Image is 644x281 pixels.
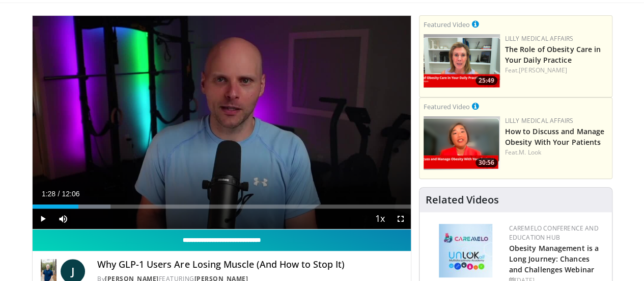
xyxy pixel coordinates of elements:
[97,259,402,270] h4: Why GLP-1 Users Are Losing Muscle (And How to Stop It)
[424,20,470,29] small: Featured Video
[475,76,497,85] span: 25:49
[509,243,599,274] a: Obesity Management is a Long Journey: Chances and Challenges Webinar
[62,190,79,198] span: 12:06
[33,16,411,229] video-js: Video Player
[424,102,470,111] small: Featured Video
[509,224,599,242] a: CaReMeLO Conference and Education Hub
[475,158,497,167] span: 30:56
[519,66,567,74] a: [PERSON_NAME]
[426,194,499,206] h4: Related Videos
[505,34,574,43] a: Lilly Medical Affairs
[424,116,500,170] img: c98a6a29-1ea0-4bd5-8cf5-4d1e188984a7.png.150x105_q85_crop-smart_upscale.png
[424,116,500,170] a: 30:56
[519,148,541,157] a: M. Look
[505,116,574,125] a: Lilly Medical Affairs
[505,66,608,75] div: Feat.
[42,190,55,198] span: 1:28
[505,148,608,157] div: Feat.
[58,190,60,198] span: /
[505,44,601,65] a: The Role of Obesity Care in Your Daily Practice
[33,209,53,229] button: Play
[390,209,411,229] button: Fullscreen
[439,224,492,277] img: 45df64a9-a6de-482c-8a90-ada250f7980c.png.150x105_q85_autocrop_double_scale_upscale_version-0.2.jpg
[53,209,73,229] button: Mute
[505,126,605,147] a: How to Discuss and Manage Obesity With Your Patients
[370,209,390,229] button: Playback Rate
[424,34,500,88] a: 25:49
[424,34,500,88] img: e1208b6b-349f-4914-9dd7-f97803bdbf1d.png.150x105_q85_crop-smart_upscale.png
[33,205,411,209] div: Progress Bar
